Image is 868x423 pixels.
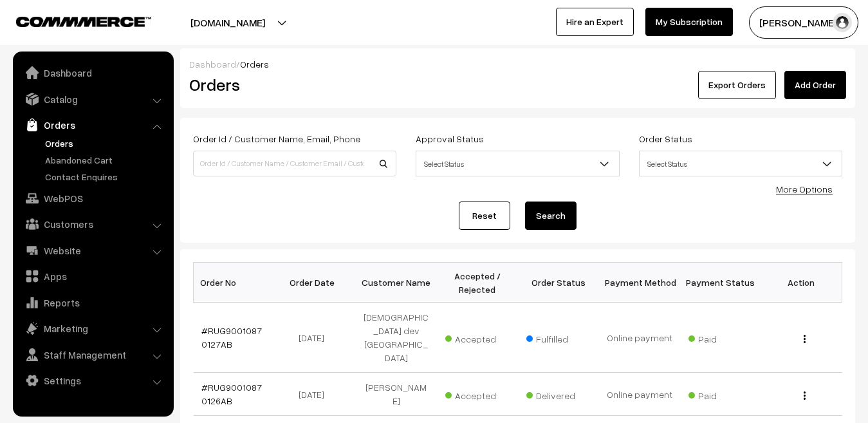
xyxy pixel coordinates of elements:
a: More Options [776,183,833,194]
span: Paid [688,329,753,346]
a: Reports [16,291,169,314]
button: Export Orders [698,71,776,99]
th: Accepted / Rejected [437,263,518,303]
div: / [189,57,846,71]
a: Staff Management [16,343,169,366]
span: Select Status [416,153,618,175]
a: Customers [16,212,169,236]
img: COMMMERCE [16,17,151,26]
th: Payment Method [599,263,680,303]
label: Order Status [639,132,692,146]
th: Order Date [275,263,356,303]
th: Customer Name [356,263,437,303]
a: Orders [16,113,169,136]
span: Accepted [445,329,510,346]
img: user [833,13,852,32]
a: Marketing [16,317,169,340]
h2: Orders [189,75,395,95]
td: Online payment [599,373,680,416]
a: Apps [16,265,169,288]
td: [DATE] [275,303,356,373]
img: Menu [804,391,806,400]
span: Select Status [639,151,842,176]
a: #RUG90010870127AB [201,325,262,350]
th: Action [761,263,842,303]
span: Delivered [526,386,591,402]
a: Hire an Expert [556,8,634,36]
img: Menu [804,335,806,343]
label: Order Id / Customer Name, Email, Phone [193,132,360,146]
td: [DEMOGRAPHIC_DATA] dev [GEOGRAPHIC_DATA] [356,303,437,373]
span: Fulfilled [526,329,591,346]
span: Select Status [416,151,619,176]
a: Reset [459,202,510,230]
td: Online payment [599,303,680,373]
a: Catalog [16,88,169,111]
th: Payment Status [680,263,761,303]
input: Order Id / Customer Name / Customer Email / Customer Phone [193,151,396,176]
a: Dashboard [189,59,236,70]
th: Order Status [518,263,599,303]
button: [DOMAIN_NAME] [145,6,310,39]
a: COMMMERCE [16,13,129,28]
a: My Subscription [645,8,733,36]
span: Select Status [640,153,842,175]
th: Order No [194,263,275,303]
a: Abandoned Cart [42,153,169,167]
a: WebPOS [16,187,169,210]
a: Add Order [784,71,846,99]
a: #RUG90010870126AB [201,382,262,406]
span: Orders [240,59,269,70]
button: [PERSON_NAME] [749,6,858,39]
a: Orders [42,136,169,150]
td: [DATE] [275,373,356,416]
label: Approval Status [416,132,484,146]
a: Contact Enquires [42,170,169,183]
a: Website [16,239,169,262]
button: Search [525,202,577,230]
a: Dashboard [16,61,169,84]
a: Settings [16,369,169,392]
span: Accepted [445,386,510,402]
td: [PERSON_NAME] [356,373,437,416]
span: Paid [688,386,753,402]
